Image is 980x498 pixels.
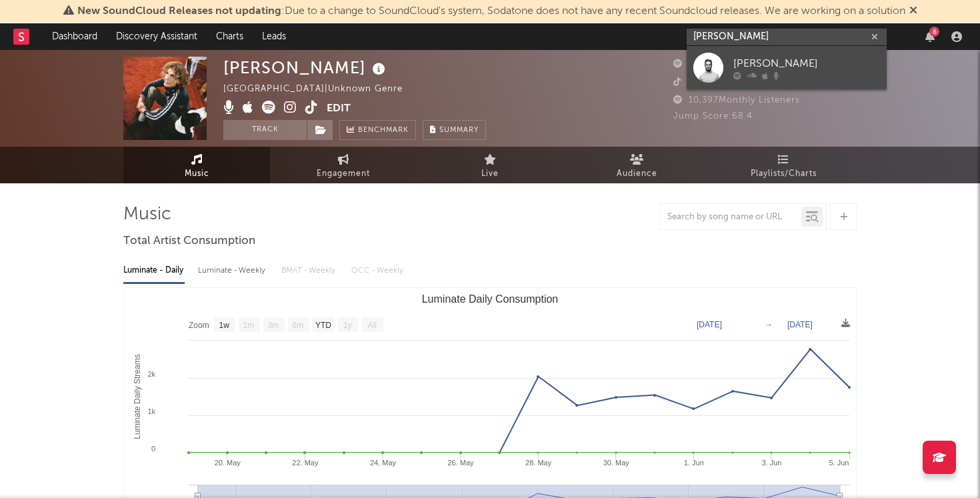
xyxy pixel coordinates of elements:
text: 30. May [603,459,630,467]
text: 22. May [292,459,319,467]
a: Music [123,147,270,183]
text: 1. Jun [684,459,704,467]
div: [PERSON_NAME] [223,57,389,79]
text: YTD [315,321,331,330]
text: 1y [343,321,352,330]
div: 6 [929,27,939,37]
text: 3. Jun [761,459,781,467]
a: Live [417,147,563,183]
text: 26. May [447,459,474,467]
text: Luminate Daily Consumption [422,293,559,305]
span: Playlists/Charts [751,166,817,182]
span: Benchmark [358,123,409,139]
span: : Due to a change to SoundCloud's system, Sodatone does not have any recent Soundcloud releases. ... [77,6,905,17]
span: Live [481,166,499,182]
span: 642 [673,60,706,69]
input: Search for artists [687,29,887,45]
span: Dismiss [909,6,917,17]
text: 28. May [525,459,552,467]
div: [GEOGRAPHIC_DATA] | Unknown Genre [223,81,418,97]
text: Luminate Daily Streams [133,354,142,439]
button: 6 [925,31,935,42]
text: 1m [243,321,255,330]
div: Luminate - Weekly [198,259,268,282]
div: [PERSON_NAME] [733,55,880,71]
a: Benchmark [339,120,416,140]
text: [DATE] [697,320,722,329]
text: 3m [268,321,279,330]
a: Engagement [270,147,417,183]
text: 2k [147,370,155,378]
span: Audience [617,166,657,182]
text: → [765,320,773,329]
text: 1w [219,321,230,330]
text: [DATE] [787,320,813,329]
text: 1k [147,407,155,415]
input: Search by song name or URL [661,212,801,223]
text: 6m [293,321,304,330]
a: Discovery Assistant [107,23,207,50]
button: Summary [423,120,486,140]
span: Jump Score: 68.4 [673,112,753,121]
button: Edit [327,101,351,117]
text: 24. May [370,459,397,467]
text: Zoom [189,321,209,330]
span: Total Artist Consumption [123,233,255,249]
span: Music [185,166,209,182]
text: All [367,321,376,330]
span: 2,210 [673,78,713,87]
span: 10,397 Monthly Listeners [673,96,800,105]
a: Dashboard [43,23,107,50]
button: Track [223,120,307,140]
a: Charts [207,23,253,50]
span: Summary [439,127,479,134]
text: 0 [151,445,155,453]
a: Audience [563,147,710,183]
span: New SoundCloud Releases not updating [77,6,281,17]
a: Leads [253,23,295,50]
text: 20. May [215,459,241,467]
a: [PERSON_NAME] [687,46,887,89]
text: 5. Jun [829,459,849,467]
div: Luminate - Daily [123,259,185,282]
span: Engagement [317,166,370,182]
a: Playlists/Charts [710,147,857,183]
